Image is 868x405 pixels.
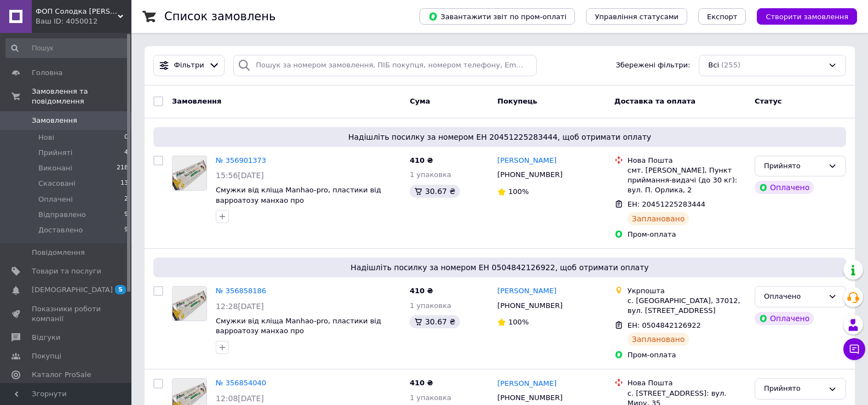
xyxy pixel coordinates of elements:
a: № 356901373 [216,156,266,164]
span: 410 ₴ [410,287,433,295]
div: с. [GEOGRAPHIC_DATA], 37012, вул. [STREET_ADDRESS] [628,296,746,316]
h1: Список замовлень [164,10,275,23]
div: 30.67 ₴ [410,315,459,328]
div: Нова Пошта [628,378,746,388]
a: Фото товару [172,286,207,321]
span: Управління статусами [595,13,679,21]
span: 13 [120,179,128,189]
span: 100% [508,318,528,326]
span: Відгуки [32,333,60,343]
span: 5 [115,285,126,294]
span: Покупці [32,351,61,361]
span: Показники роботи компанії [32,304,101,324]
span: 410 ₴ [410,156,433,164]
a: [PERSON_NAME] [497,286,556,296]
div: смт. [PERSON_NAME], Пункт приймання-видачі (до 30 кг): вул. П. Орлика, 2 [628,166,746,196]
span: Cума [410,97,430,105]
span: [DEMOGRAPHIC_DATA] [32,285,113,295]
span: 218 [117,163,128,173]
a: [PERSON_NAME] [497,379,556,389]
span: 15:56[DATE] [216,171,264,180]
span: Надішліть посилку за номером ЕН 20451225283444, щоб отримати оплату [158,132,842,142]
div: Заплановано [628,333,689,346]
a: Смужки від кліща Manhao-pro, пластики від варроатозу манхао про [216,186,381,204]
div: Прийнято [764,383,824,395]
div: Пром-оплата [628,230,746,239]
div: Нова Пошта [628,156,746,166]
button: Експорт [698,8,746,25]
span: 9 [124,210,128,220]
button: Створити замовлення [757,8,857,25]
span: 0 [124,133,128,142]
span: Завантажити звіт по пром-оплаті [428,12,566,21]
span: Всі [708,60,719,71]
span: Виконані [38,163,72,173]
div: Оплачено [755,181,814,194]
a: Створити замовлення [746,12,857,20]
div: Пром-оплата [628,350,746,360]
span: (255) [721,61,740,69]
button: Завантажити звіт по пром-оплаті [419,8,575,25]
span: Доставка та оплата [614,97,695,105]
a: Смужки від кліща Manhao-pro, пластики від варроатозу манхао про [216,317,381,335]
div: Прийнято [764,161,824,172]
span: Статус [755,97,782,105]
div: [PHONE_NUMBER] [495,168,565,182]
span: Товари та послуги [32,266,101,276]
span: Скасовані [38,179,76,189]
span: Доставлено [38,225,83,235]
img: Фото товару [173,287,206,321]
button: Чат з покупцем [843,338,865,360]
span: ЕН: 20451225283444 [628,200,705,208]
span: 410 ₴ [410,379,433,387]
div: 30.67 ₴ [410,185,459,198]
a: [PERSON_NAME] [497,156,556,166]
span: ФОП Солодка Л.П. [36,7,118,16]
span: Фільтри [174,60,204,71]
input: Пошук за номером замовлення, ПІБ покупця, номером телефону, Email, номером накладної [233,55,536,76]
span: Збережені фільтри: [616,60,690,71]
a: № 356854040 [216,379,266,387]
a: Фото товару [172,156,207,191]
span: 9 [124,225,128,235]
span: Замовлення та повідомлення [32,87,131,106]
span: 12:28[DATE] [216,302,264,311]
button: Управління статусами [586,8,687,25]
div: Заплановано [628,212,689,225]
span: 1 упаковка [410,301,451,310]
span: Відправлено [38,210,86,220]
span: Прийняті [38,148,72,158]
span: Каталог ProSale [32,370,91,380]
div: Оплачено [764,291,824,303]
span: ЕН: 0504842126922 [628,321,701,329]
span: Замовлення [32,116,77,126]
span: Експорт [707,13,738,21]
span: 100% [508,187,528,196]
span: Головна [32,68,62,78]
img: Фото товару [173,156,206,190]
div: Ваш ID: 4050012 [36,16,131,26]
input: Пошук [5,38,129,58]
a: № 356858186 [216,287,266,295]
div: [PHONE_NUMBER] [495,299,565,313]
span: 2 [124,195,128,204]
div: Укрпошта [628,286,746,296]
span: 12:08[DATE] [216,394,264,403]
span: Повідомлення [32,248,85,258]
span: Замовлення [172,97,221,105]
span: Надішліть посилку за номером ЕН 0504842126922, щоб отримати оплату [158,262,842,273]
span: 4 [124,148,128,158]
div: Оплачено [755,312,814,325]
span: 1 упаковка [410,393,451,402]
span: Покупець [497,97,537,105]
span: Нові [38,133,54,142]
span: Створити замовлення [766,13,848,21]
span: 1 упаковка [410,170,451,179]
div: [PHONE_NUMBER] [495,391,565,405]
span: Оплачені [38,195,73,204]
